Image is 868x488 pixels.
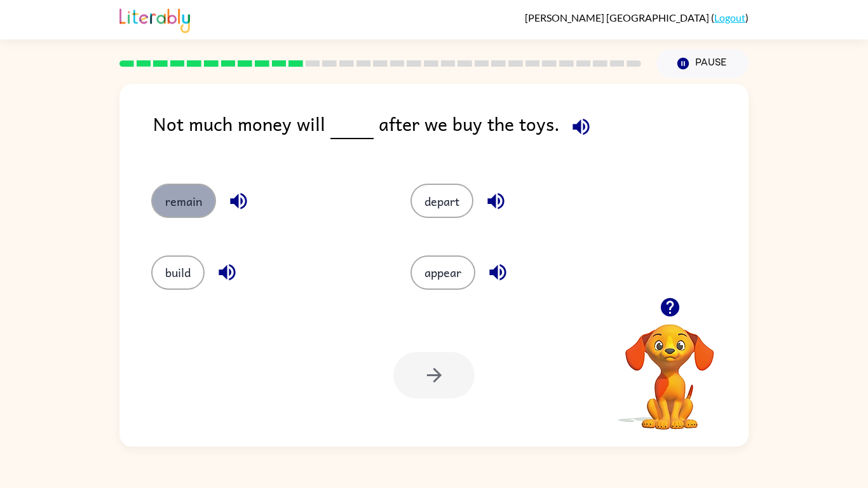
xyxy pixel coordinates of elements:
[410,255,475,290] button: appear
[525,11,711,24] span: [PERSON_NAME] [GEOGRAPHIC_DATA]
[151,184,216,218] button: remain
[151,255,205,290] button: build
[606,304,733,431] video: Your browser must support playing .mp4 files to use Literably. Please try using another browser.
[714,11,745,24] a: Logout
[410,184,473,218] button: depart
[153,109,749,158] div: Not much money will after we buy the toys.
[656,49,749,78] button: Pause
[119,5,190,33] img: Literably
[525,11,749,24] div: ( )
